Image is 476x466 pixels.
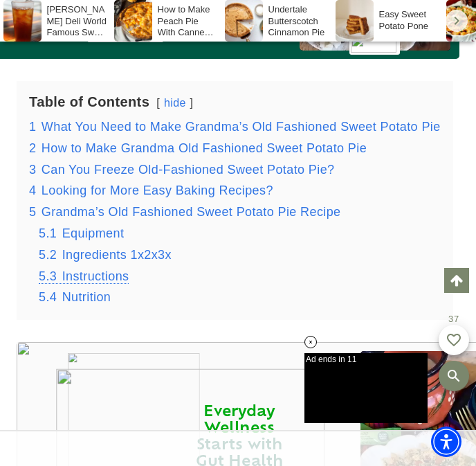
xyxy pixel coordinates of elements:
[127,431,349,466] iframe: Advertisement
[29,205,341,219] a: 5 Grandma’s Old Fashioned Sweet Potato Pie Recipe
[62,269,129,283] span: Instructions
[39,290,57,304] span: 5.4
[29,141,36,155] span: 2
[39,226,57,240] span: 5.1
[29,163,36,177] span: 3
[39,248,57,262] span: 5.2
[29,94,149,109] b: Table of Contents
[39,269,129,284] a: 5.3 Instructions
[431,427,461,457] div: Accessibility Menu
[39,290,111,304] a: 5.4 Nutrition
[42,163,335,177] span: Can You Freeze Old-Fashioned Sweet Potato Pie?
[444,268,469,293] a: Scroll to top
[62,226,125,240] span: Equipment
[39,269,57,283] span: 5.3
[42,183,273,197] span: Looking for More Easy Baking Recipes?
[42,141,367,155] span: How to Make Grandma Old Fashioned Sweet Potato Pie
[42,120,441,134] span: What You Need to Make Grandma’s Old Fashioned Sweet Potato Pie
[29,120,441,134] a: 1 What You Need to Make Grandma’s Old Fashioned Sweet Potato Pie
[42,205,341,219] span: Grandma’s Old Fashioned Sweet Potato Pie Recipe
[62,248,172,262] span: Ingredients 1x2x3x
[39,226,124,240] a: 5.1 Equipment
[29,120,36,134] span: 1
[62,290,111,304] span: Nutrition
[109,163,168,170] img: Footnote%402x.png
[39,248,172,262] a: 5.2 Ingredients 1x2x3x
[29,141,367,155] a: 2 How to Make Grandma Old Fashioned Sweet Potato Pie
[29,205,36,219] span: 5
[164,97,186,109] a: hide
[29,183,36,197] span: 4
[29,183,273,197] a: 4 Looking for More Easy Baking Recipes?
[29,163,334,177] a: 3 Can You Freeze Old-Fashioned Sweet Potato Pie?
